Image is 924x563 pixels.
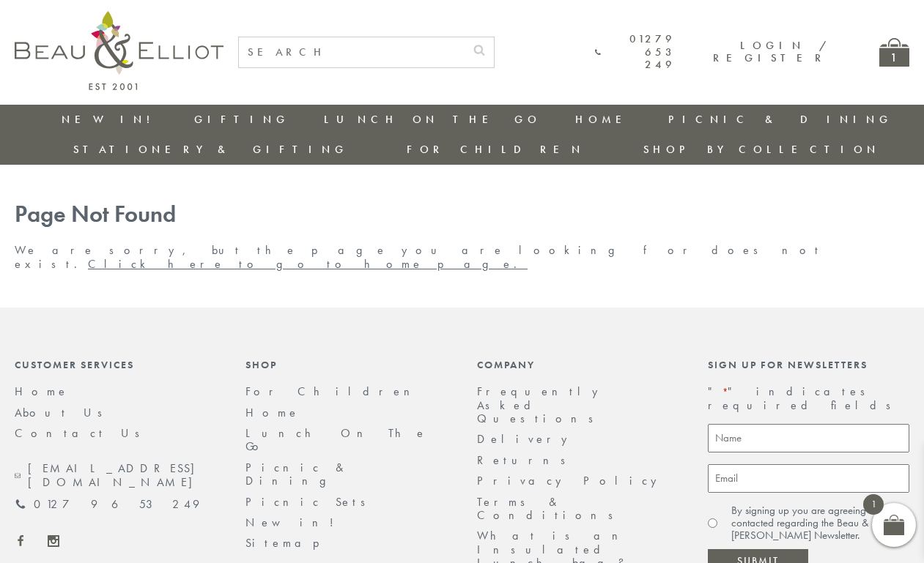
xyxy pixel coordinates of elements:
a: Stationery & Gifting [73,142,348,157]
a: 01279 653 249 [595,33,676,71]
a: Frequently Asked Questions [477,384,606,426]
a: New in! [62,112,160,127]
a: New in! [245,515,344,530]
a: Contact Us [15,425,149,441]
a: Delivery [477,431,575,447]
a: Login / Register [713,38,828,65]
input: Name [708,424,909,452]
a: Terms & Conditions [477,494,623,523]
div: Shop [245,359,447,370]
a: Picnic & Dining [245,460,349,488]
a: [EMAIL_ADDRESS][DOMAIN_NAME] [15,462,216,489]
input: SEARCH [239,37,465,67]
a: Home [575,112,634,127]
div: Company [477,359,679,370]
a: Home [15,384,69,399]
a: 1 [879,38,909,67]
div: Customer Services [15,359,216,370]
a: Sitemap [245,535,339,551]
a: Privacy Policy [477,473,665,488]
img: logo [15,11,223,90]
a: Click here to go to home page. [88,256,528,272]
label: By signing up you are agreeing to be contacted regarding the Beau & [PERSON_NAME] Newsletter. [731,504,909,543]
a: About Us [15,405,112,420]
a: Gifting [194,112,289,127]
a: For Children [245,384,421,399]
a: Picnic Sets [245,494,375,510]
a: Lunch On The Go [245,425,427,454]
a: Picnic & Dining [668,112,892,127]
div: Sign up for newsletters [708,359,909,370]
span: 1 [863,494,884,515]
a: Shop by collection [643,142,880,157]
a: Returns [477,452,575,468]
h1: Page Not Found [15,201,909,228]
a: 01279 653 249 [15,498,199,511]
a: Home [245,405,300,420]
a: For Children [407,142,585,157]
a: Lunch On The Go [324,112,541,127]
p: " " indicates required fields [708,385,909,412]
input: Email [708,464,909,493]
